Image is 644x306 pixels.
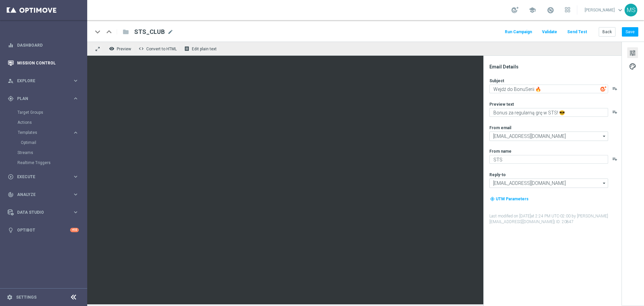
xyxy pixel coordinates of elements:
[137,44,180,53] button: code Convert to HTML
[7,192,79,197] button: track_changes Analyze keyboard_arrow_right
[629,49,636,57] span: tune
[601,132,608,141] i: arrow_drop_down
[8,54,79,72] div: Mission Control
[489,102,514,107] label: Preview text
[18,131,72,135] div: Templates
[17,175,72,179] span: Execute
[489,125,511,131] label: From email
[489,195,529,203] button: my_location UTM Parameters
[192,47,217,51] span: Edit plain text
[7,43,79,48] button: equalizer Dashboard
[8,174,14,180] i: play_circle_outline
[554,219,574,224] span: | ID: 20847
[8,78,14,84] i: person_search
[117,47,131,51] span: Preview
[489,78,504,84] label: Subject
[8,192,72,198] div: Analyze
[566,28,588,37] button: Send Test
[17,158,87,168] div: Realtime Triggers
[612,86,618,91] button: playlist_add
[72,95,79,102] i: keyboard_arrow_right
[134,28,165,36] span: STS_CLUB
[17,193,72,197] span: Analyze
[139,46,144,51] span: code
[17,210,72,214] span: Data Studio
[612,156,618,162] button: playlist_add
[8,221,79,239] div: Optibot
[21,138,87,148] div: Optimail
[8,174,72,180] div: Execute
[8,192,14,198] i: track_changes
[17,97,72,101] span: Plan
[17,107,87,117] div: Target Groups
[167,29,173,35] span: mode_edit
[629,62,636,71] span: palette
[612,109,618,115] button: playlist_add
[17,130,79,135] button: Templates keyboard_arrow_right
[17,54,79,72] a: Mission Control
[16,295,37,299] a: Settings
[109,46,114,51] i: remove_red_eye
[7,60,79,66] button: Mission Control
[7,294,13,300] i: settings
[17,127,87,148] div: Templates
[72,130,79,136] i: keyboard_arrow_right
[17,79,72,83] span: Explore
[542,30,557,34] span: Validate
[7,96,79,101] button: gps_fixed Plan keyboard_arrow_right
[72,173,79,180] i: keyboard_arrow_right
[107,44,134,53] button: remove_red_eye Preview
[70,228,79,232] div: +10
[72,209,79,215] i: keyboard_arrow_right
[616,6,624,14] span: keyboard_arrow_down
[7,78,79,84] button: person_search Explore keyboard_arrow_right
[8,96,14,102] i: gps_fixed
[8,36,79,54] div: Dashboard
[7,174,79,180] button: play_circle_outline Execute keyboard_arrow_right
[17,150,70,155] a: Streams
[627,47,638,58] button: tune
[8,78,72,84] div: Explore
[489,213,621,225] label: Last modified on [DATE] at 2:24 PM UTC-02:00 by [PERSON_NAME][EMAIL_ADDRESS][DOMAIN_NAME]
[599,27,615,37] button: Back
[627,61,638,71] button: palette
[8,96,72,102] div: Plan
[529,6,536,14] span: school
[489,132,608,141] input: Select
[622,27,638,37] button: Save
[184,46,190,51] i: receipt
[584,5,625,15] a: [PERSON_NAME]keyboard_arrow_down
[18,131,66,135] span: Templates
[72,191,79,198] i: keyboard_arrow_right
[489,149,512,154] label: From name
[496,197,529,201] span: UTM Parameters
[17,110,70,115] a: Target Groups
[182,44,220,53] button: receipt Edit plain text
[504,28,533,37] button: Run Campaign
[7,210,79,215] button: Data Studio keyboard_arrow_right
[17,221,70,239] a: Optibot
[490,197,495,201] i: my_location
[17,160,70,165] a: Realtime Triggers
[625,4,637,16] div: MS
[17,36,79,54] a: Dashboard
[8,42,14,48] i: equalizer
[7,227,79,233] button: lightbulb Optibot +10
[8,209,72,215] div: Data Studio
[72,78,79,84] i: keyboard_arrow_right
[600,86,606,92] img: optiGenie.svg
[489,64,621,70] div: Email Details
[541,28,558,37] button: Validate
[489,178,608,188] input: Select
[21,140,70,145] a: Optimail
